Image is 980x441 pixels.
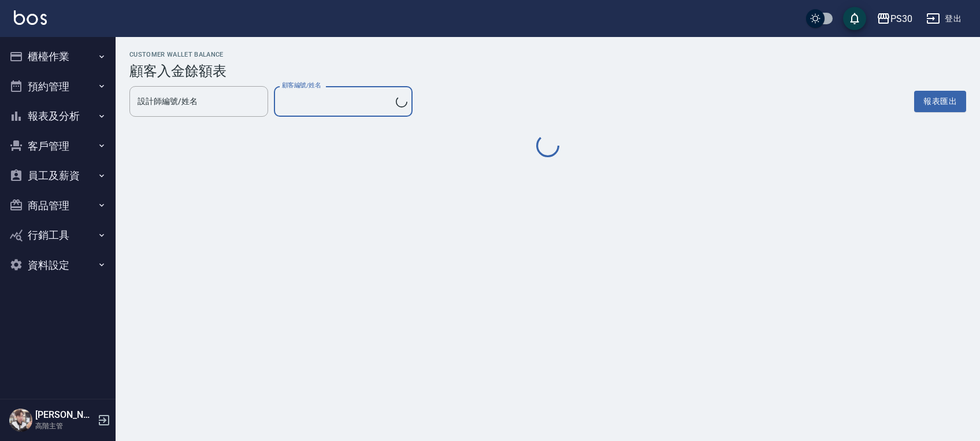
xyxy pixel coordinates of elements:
button: PS30 [872,7,917,31]
button: save [843,7,866,30]
h5: [PERSON_NAME] [35,409,94,421]
h3: 顧客入金餘額表 [129,63,966,79]
button: 報表及分析 [5,101,111,131]
button: 商品管理 [5,191,111,221]
img: Person [9,409,32,432]
button: 行銷工具 [5,220,111,250]
button: 登出 [922,8,966,29]
h2: Customer Wallet Balance [129,51,966,58]
p: 高階主管 [35,421,94,431]
button: 客戶管理 [5,131,111,161]
button: 資料設定 [5,250,111,280]
button: 預約管理 [5,72,111,102]
button: 報表匯出 [914,91,966,112]
div: PS30 [890,12,912,26]
img: Logo [14,10,47,25]
button: 員工及薪資 [5,161,111,191]
label: 顧客編號/姓名 [282,81,321,90]
button: 櫃檯作業 [5,42,111,72]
